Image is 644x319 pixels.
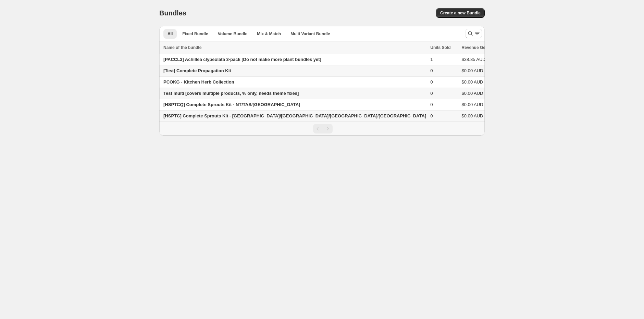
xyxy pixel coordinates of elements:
span: 1 [430,57,433,62]
span: [HSPTCQ] Complete Sprouts Kit - NT/TAS/[GEOGRAPHIC_DATA] [163,102,300,107]
h1: Bundles [159,9,186,17]
button: Revenue Generated [462,44,507,51]
span: [HSPTC] Complete Sprouts Kit - [GEOGRAPHIC_DATA]/[GEOGRAPHIC_DATA]/[GEOGRAPHIC_DATA]/[GEOGRAPHIC_... [163,113,426,118]
span: [PACCL3] Achillea clypeolata 3-pack [Do not make more plant bundles yet] [163,57,321,62]
button: Create a new Bundle [436,8,485,18]
span: $0.00 AUD [462,68,483,73]
button: Units Sold [430,44,457,51]
span: [Test] Complete Propagation Kit [163,68,231,73]
span: Revenue Generated [462,44,500,51]
span: Volume Bundle [218,31,247,37]
span: $0.00 AUD [462,113,483,118]
span: Test multi [covers multiple products, % only, needs theme fixes] [163,91,299,96]
span: Mix & Match [257,31,281,37]
button: Search and filter results [466,29,482,38]
nav: Pagination [159,122,485,136]
span: 0 [430,102,433,107]
span: PCOKG - Kitchen Herb Collection [163,79,234,85]
span: 0 [430,113,433,118]
span: $38.85 AUD [462,57,486,62]
span: $0.00 AUD [462,91,483,96]
span: Fixed Bundle [182,31,208,37]
span: All [168,31,173,37]
span: $0.00 AUD [462,79,483,85]
span: Create a new Bundle [440,10,481,16]
span: 0 [430,91,433,96]
span: $0.00 AUD [462,102,483,107]
span: Multi Variant Bundle [290,31,330,37]
span: 0 [430,79,433,85]
span: 0 [430,68,433,73]
span: Units Sold [430,44,450,51]
div: Name of the bundle [163,44,426,51]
